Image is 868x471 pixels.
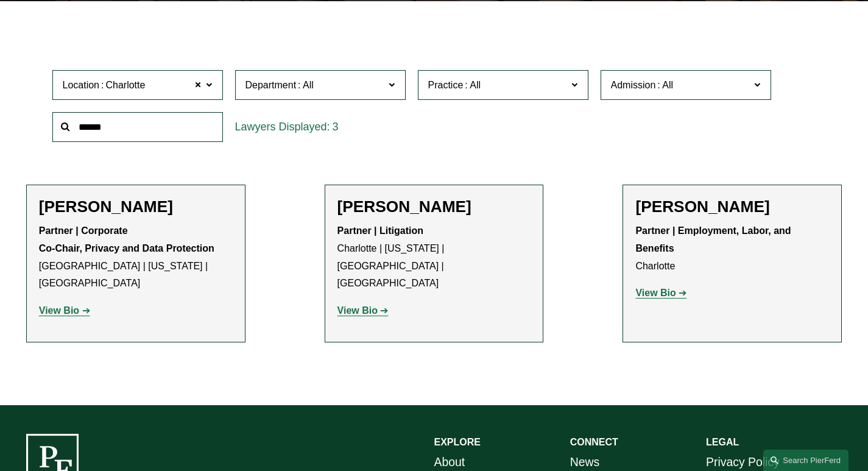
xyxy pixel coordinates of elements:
span: Location [63,80,100,90]
h2: [PERSON_NAME] [635,197,829,217]
span: Practice [428,80,464,90]
p: Charlotte [635,222,829,275]
a: View Bio [635,288,686,298]
a: View Bio [337,305,389,316]
strong: LEGAL [706,437,739,447]
strong: Partner | Litigation [337,225,423,236]
strong: View Bio [635,288,676,298]
strong: View Bio [337,305,378,316]
span: 3 [333,121,339,133]
h2: [PERSON_NAME] [337,197,531,217]
a: Search this site [763,450,849,471]
strong: Partner | Corporate Co-Chair, Privacy and Data Protection [39,225,214,253]
strong: Partner | Employment, Labor, and Benefits [635,225,794,253]
span: Department [245,80,297,90]
strong: EXPLORE [434,437,481,447]
h2: [PERSON_NAME] [39,197,233,217]
strong: View Bio [39,305,79,316]
span: Charlotte [105,77,145,93]
a: View Bio [39,305,90,316]
strong: CONNECT [570,437,618,447]
span: Admission [611,80,656,90]
p: [GEOGRAPHIC_DATA] | [US_STATE] | [GEOGRAPHIC_DATA] [39,222,233,292]
p: Charlotte | [US_STATE] | [GEOGRAPHIC_DATA] | [GEOGRAPHIC_DATA] [337,222,531,292]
